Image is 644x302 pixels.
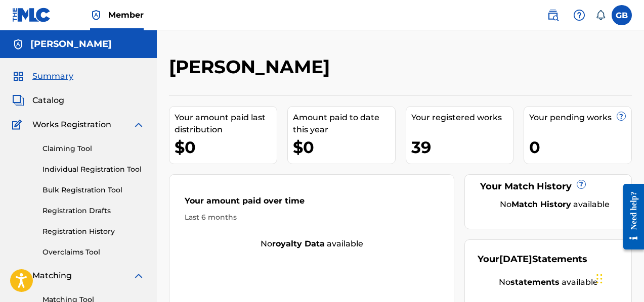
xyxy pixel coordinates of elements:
[42,226,145,237] a: Registration History
[293,136,395,159] div: $0
[272,239,325,248] strong: royalty data
[12,270,25,282] img: Matching
[42,206,145,216] a: Registration Drafts
[133,119,145,131] img: expand
[32,119,111,131] span: Works Registration
[12,8,51,22] img: MLC Logo
[90,9,102,21] img: Top Rightsholder
[12,94,24,107] img: Catalog
[547,9,559,21] img: search
[490,198,619,211] div: No available
[478,276,619,288] div: No available
[595,10,606,20] div: Notifications
[108,9,144,21] span: Member
[12,70,73,82] a: SummarySummary
[543,5,563,25] a: Public Search
[573,9,585,21] img: help
[577,180,585,188] span: ?
[185,212,439,223] div: Last 6 months
[596,264,603,294] div: Drag
[478,180,619,193] div: Your Match History
[511,199,571,209] strong: Match History
[42,143,145,154] a: Claiming Tool
[175,112,277,136] div: Your amount paid last distribution
[42,164,145,175] a: Individual Registration Tool
[12,70,24,82] img: Summary
[12,94,64,107] a: CatalogCatalog
[175,136,277,159] div: $0
[593,254,644,302] iframe: Chat Widget
[32,70,73,82] span: Summary
[32,270,72,282] span: Matching
[478,253,587,266] div: Your Statements
[185,195,439,212] div: Your amount paid over time
[42,185,145,195] a: Bulk Registration Tool
[293,112,395,136] div: Amount paid to date this year
[510,277,560,287] strong: statements
[32,94,64,107] span: Catalog
[529,112,631,124] div: Your pending works
[169,238,454,250] div: No available
[30,38,112,50] h5: Guordan Banks
[133,270,145,282] img: expand
[612,5,632,25] div: User Menu
[12,38,24,51] img: Accounts
[499,254,532,265] span: [DATE]
[12,119,25,131] img: Works Registration
[569,5,589,25] div: Help
[411,112,513,124] div: Your registered works
[616,176,644,258] iframe: Resource Center
[617,112,625,120] span: ?
[529,136,631,159] div: 0
[411,136,513,159] div: 39
[42,247,145,258] a: Overclaims Tool
[169,56,335,78] h2: [PERSON_NAME]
